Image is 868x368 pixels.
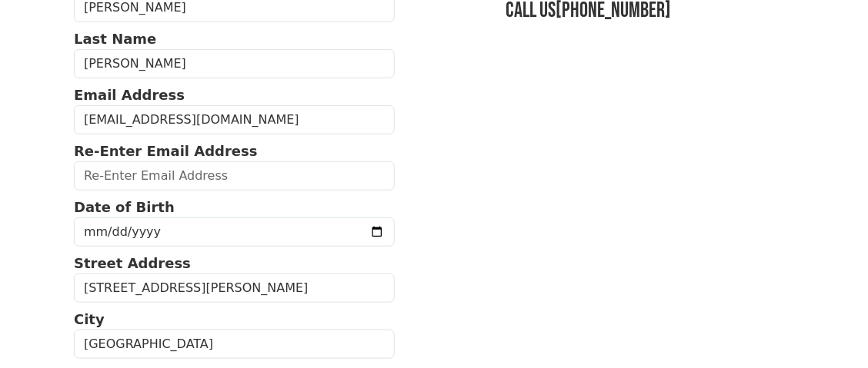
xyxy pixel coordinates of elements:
input: Email Address [74,105,395,134]
input: Street Address [74,274,395,303]
strong: Re-Enter Email Address [74,143,258,159]
strong: City [74,311,105,327]
strong: Last Name [74,31,156,47]
strong: Email Address [74,87,185,103]
input: City [74,330,395,359]
input: Re-Enter Email Address [74,161,395,191]
input: Last Name [74,49,395,78]
strong: Date of Birth [74,199,175,215]
strong: Street Address [74,255,191,271]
